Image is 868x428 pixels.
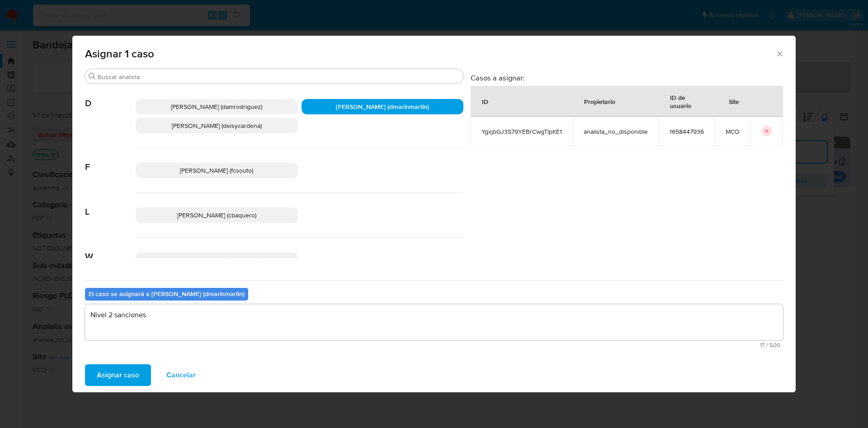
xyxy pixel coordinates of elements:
span: Asignar caso [97,365,139,385]
span: [PERSON_NAME] (dmarinmartin) [336,102,429,111]
div: ID [471,90,499,112]
span: [PERSON_NAME] (fcsouto) [180,166,253,175]
span: Cancelar [166,365,196,385]
span: YgxjbGJ3S79YEBrCwgTlpKE1 [481,127,562,136]
div: [PERSON_NAME] (cbaquero) [136,207,298,223]
h3: Casos a asignar: [471,73,783,82]
div: [PERSON_NAME] (deisycardena) [136,118,298,133]
span: analista_no_disponible [584,127,648,136]
button: Buscar [89,73,96,80]
input: Buscar analista [98,73,460,81]
span: L [85,193,136,217]
div: [PERSON_NAME] (damrodriguez) [136,99,298,114]
span: W [85,238,136,262]
span: [PERSON_NAME] (cbaquero) [177,211,256,220]
button: Cancelar [155,364,208,386]
div: [PERSON_NAME] (dmarinmartin) [302,99,464,114]
span: [PERSON_NAME] (damrodriguez) [171,102,262,111]
span: D [85,85,136,109]
div: assign-modal [72,36,796,392]
div: Propietario [573,90,626,112]
button: Cerrar ventana [775,49,783,57]
span: F [85,148,136,173]
span: MCO [726,127,740,136]
span: [PERSON_NAME] (lalvarezorti) [175,255,258,264]
span: [PERSON_NAME] (deisycardena) [172,121,262,130]
button: icon-button [761,126,772,136]
div: [PERSON_NAME] (fcsouto) [136,163,298,178]
button: Asignar caso [85,364,151,386]
div: Site [718,90,750,112]
span: Asignar 1 caso [85,48,775,59]
span: 1658447936 [670,127,704,136]
textarea: Nivel 2 sanciones [85,304,783,340]
div: [PERSON_NAME] (lalvarezorti) [136,252,298,268]
span: Máximo 500 caracteres [88,342,780,348]
div: ID de usuario [659,86,714,116]
b: El caso se asignará a [PERSON_NAME] (dmarinmartin) [89,289,245,298]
